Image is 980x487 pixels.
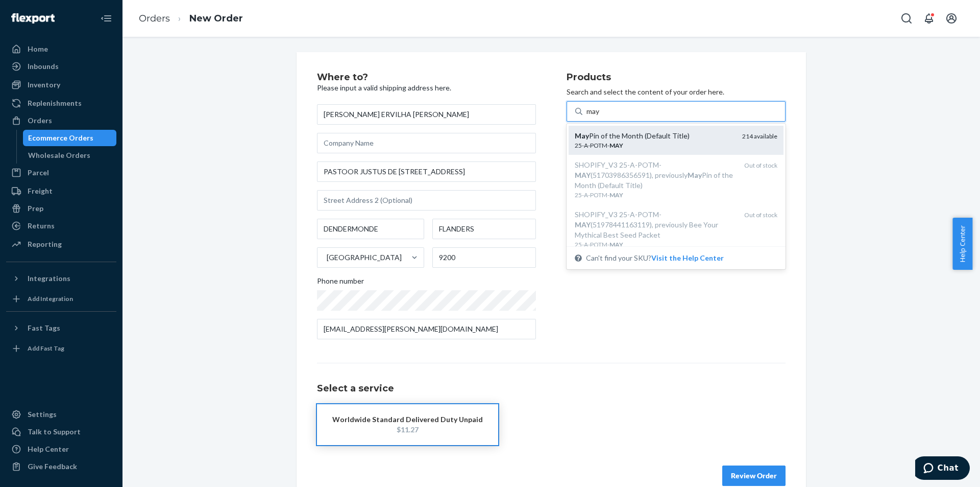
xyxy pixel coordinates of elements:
input: City [317,219,424,239]
div: Add Fast Tag [28,344,64,353]
a: Freight [6,183,116,199]
h1: Select a service [317,384,786,394]
a: Returns [6,218,116,234]
input: ZIP Code [432,247,536,268]
div: Orders [28,115,52,126]
input: State [432,219,536,239]
div: Replenishments [28,98,82,108]
em: MAY [575,220,591,229]
a: Reporting [6,236,116,252]
div: SHOPIFY_V3 25-A-POTM- (51978441163119), previously Bee Your Mythical Best Seed Packet [575,210,736,240]
div: 25-A-POTM- [575,141,734,150]
button: Open notifications [919,8,939,29]
ol: breadcrumbs [131,4,251,34]
em: MAY [609,191,623,199]
a: Home [6,41,116,57]
div: Add Integration [28,294,73,303]
input: Email (Only Required for International) [317,319,536,339]
div: Prep [28,203,43,214]
input: [GEOGRAPHIC_DATA] [326,252,327,263]
a: Inbounds [6,58,116,75]
div: Returns [28,221,55,231]
div: Parcel [28,168,49,178]
a: Parcel [6,165,116,181]
div: Fast Tags [28,323,60,333]
em: May [575,131,589,140]
a: Inventory [6,77,116,93]
div: 25-A-POTM- [575,191,736,199]
input: Street Address 2 (Optional) [317,190,536,211]
div: Settings [28,409,57,420]
span: Out of stock [744,211,777,219]
div: [GEOGRAPHIC_DATA] [327,252,402,263]
button: Review Order [722,466,786,486]
input: Street Address [317,161,536,182]
div: Inventory [28,80,60,90]
a: Prep [6,200,116,217]
iframe: Opens a widget where you can chat to one of our agents [915,456,970,482]
div: $11.27 [332,425,483,435]
a: Orders [139,13,170,24]
span: Can't find your SKU? [586,253,724,263]
div: Pin of the Month (Default Title) [575,131,734,141]
button: MayPin of the Month (Default Title)25-A-POTM-MAY214 availableSHOPIFY_V3 25-A-POTM-MAY(51703986356... [651,253,724,263]
span: 214 available [742,132,777,140]
h2: Where to? [317,73,536,83]
div: Give Feedback [28,461,77,472]
input: MayPin of the Month (Default Title)25-A-POTM-MAY214 availableSHOPIFY_V3 25-A-POTM-MAY(51703986356... [586,106,601,117]
div: Freight [28,186,53,196]
button: Give Feedback [6,458,116,475]
a: Add Integration [6,291,116,307]
em: MAY [609,142,623,149]
em: MAY [575,171,591,179]
span: Phone number [317,276,364,290]
div: Help Center [28,444,69,454]
em: May [688,171,702,179]
div: Inbounds [28,61,59,72]
div: Home [28,44,48,54]
a: Replenishments [6,95,116,111]
a: Add Fast Tag [6,340,116,357]
div: Talk to Support [28,427,81,437]
a: Ecommerce Orders [23,130,117,146]
div: Ecommerce Orders [28,133,93,143]
button: Worldwide Standard Delivered Duty Unpaid$11.27 [317,404,498,445]
span: Out of stock [744,161,777,169]
button: Close Navigation [96,8,116,29]
button: Fast Tags [6,320,116,336]
div: Reporting [28,239,62,249]
div: SHOPIFY_V3 25-A-POTM- (51703986356591), previously Pin of the Month (Default Title) [575,160,736,191]
a: New Order [189,13,243,24]
div: Wholesale Orders [28,150,90,160]
p: Please input a valid shipping address here. [317,83,536,93]
button: Open Search Box [896,8,917,29]
a: Help Center [6,441,116,457]
button: Open account menu [941,8,962,29]
input: Company Name [317,133,536,153]
em: MAY [609,241,623,248]
h2: Products [567,73,786,83]
p: Search and select the content of your order here. [567,87,786,97]
a: Settings [6,406,116,423]
img: Flexport logo [11,13,55,24]
button: Integrations [6,270,116,287]
a: Orders [6,112,116,129]
button: Help Center [952,218,972,270]
button: Talk to Support [6,424,116,440]
div: 25-A-POTM- [575,240,736,249]
a: Wholesale Orders [23,147,117,164]
div: Worldwide Standard Delivered Duty Unpaid [332,414,483,425]
div: Integrations [28,273,70,284]
input: First & Last Name [317,104,536,125]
